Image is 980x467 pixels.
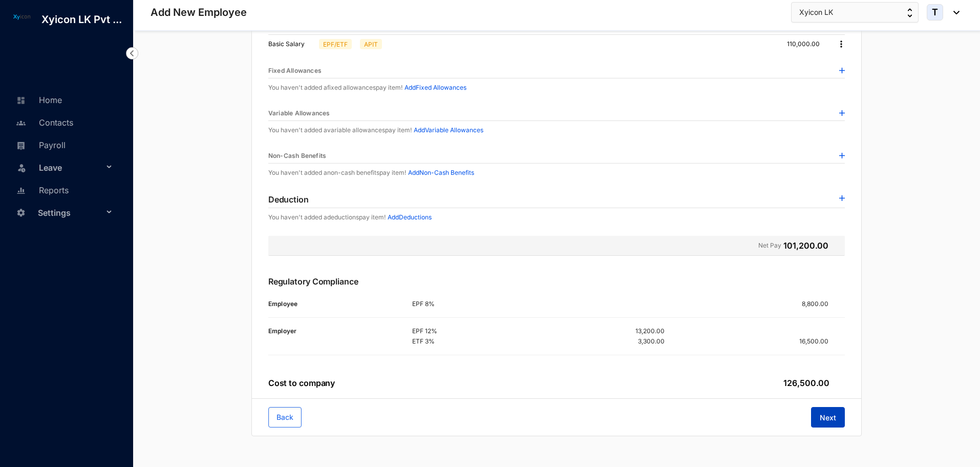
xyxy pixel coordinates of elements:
[8,178,121,201] li: Reports
[791,2,919,23] button: Xyicon LK
[638,336,665,347] p: 3,300.00
[839,153,845,158] img: plus-blue.82faced185f92b6205e0ad2e478a7993.svg
[388,212,432,222] p: Add Deductions
[839,68,845,73] img: plus-blue.82faced185f92b6205e0ad2e478a7993.svg
[907,8,912,17] img: up-down-arrow.74152d26bf9780fbf563ca9c90304185.svg
[16,163,27,173] img: leave-unselected.2934df6273408c3f84d9.svg
[268,326,413,336] p: Employer
[268,125,412,135] p: You haven't added a variable allowances pay item!
[8,88,121,111] li: Home
[13,95,62,105] a: Home
[799,336,845,347] p: 16,500.00
[13,140,66,150] a: Payroll
[802,299,845,309] p: 8,800.00
[268,39,315,49] p: Basic Salary
[839,195,845,201] img: plus-blue.82faced185f92b6205e0ad2e478a7993.svg
[268,193,309,206] p: Deduction
[16,96,26,105] img: home-unselected.a29eae3204392db15eaf.svg
[408,168,474,178] p: Add Non-Cash Benefits
[414,125,483,135] p: Add Variable Allowances
[276,412,293,422] span: Back
[783,377,829,389] p: 126,500.00
[268,108,330,118] p: Variable Allowances
[16,141,26,150] img: payroll-unselected.b590312f920e76f0c668.svg
[8,111,121,133] li: Contacts
[8,133,121,156] li: Payroll
[10,12,33,21] img: log
[268,151,326,161] p: Non-Cash Benefits
[412,336,538,347] p: ETF 3%
[268,377,335,389] p: Cost to company
[268,168,406,178] p: You haven't added a non-cash benefits pay item!
[787,39,828,49] p: 110,000.00
[323,39,348,49] p: EPF/ETF
[811,407,845,428] button: Next
[13,117,73,128] a: Contacts
[39,157,103,178] span: Leave
[151,5,247,19] p: Add New Employee
[836,39,846,49] img: more.27664ee4a8faa814348e188645a3c1fc.svg
[126,47,138,59] img: nav-icon-left.19a07721e4dec06a274f6d07517f07b7.svg
[268,299,413,309] p: Employee
[268,212,386,222] p: You haven't added a deductions pay item!
[404,83,466,93] p: Add Fixed Allowances
[364,39,378,49] p: APIT
[33,12,130,27] p: Xyicon LK Pvt ...
[38,202,103,223] span: Settings
[268,66,322,76] p: Fixed Allowances
[758,239,781,252] p: Net Pay
[13,185,69,195] a: Reports
[16,118,26,128] img: people-unselected.118708e94b43a90eceab.svg
[412,326,538,336] p: EPF 12%
[635,326,665,336] p: 13,200.00
[799,7,833,18] span: Xyicon LK
[783,239,828,252] p: 101,200.00
[16,186,26,195] img: report-unselected.e6a6b4230fc7da01f883.svg
[268,83,402,93] p: You haven't added a fixed allowances pay item!
[16,208,26,217] img: settings-unselected.1febfda315e6e19643a1.svg
[839,110,845,116] img: plus-blue.82faced185f92b6205e0ad2e478a7993.svg
[412,299,538,309] p: EPF 8%
[948,11,960,14] img: dropdown-black.8e83cc76930a90b1a4fdb6d089b7bf3a.svg
[932,8,938,17] span: T
[268,275,845,299] p: Regulatory Compliance
[268,407,302,428] button: Back
[820,413,836,423] span: Next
